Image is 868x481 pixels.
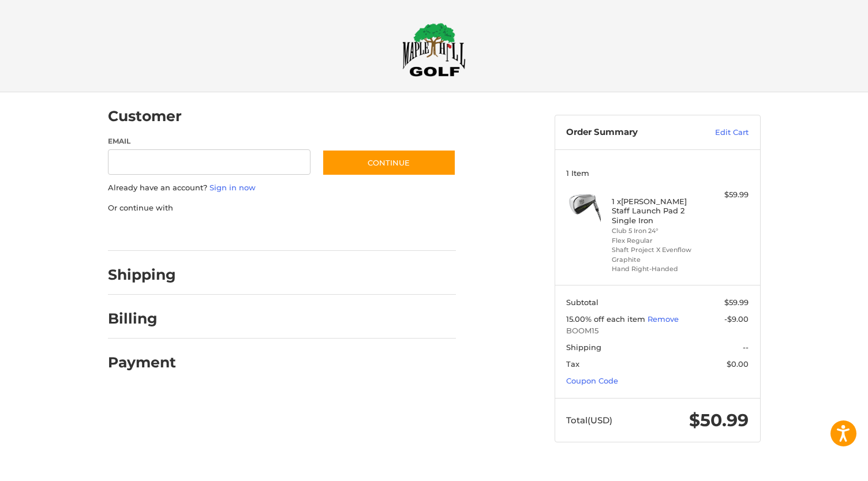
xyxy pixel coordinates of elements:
[322,149,456,176] button: Continue
[108,202,456,214] p: Or continue with
[612,245,700,264] li: Shaft Project X Evenflow Graphite
[566,325,749,337] span: BOOM15
[566,415,612,426] span: Total (USD)
[727,359,749,369] span: $0.00
[108,136,311,146] label: Email
[612,264,700,274] li: Hand Right-Handed
[300,225,386,239] iframe: PayPal-venmo
[566,376,618,385] a: Coupon Code
[612,197,700,225] h4: 1 x [PERSON_NAME] Staff Launch Pad 2 Single Iron
[724,314,749,324] span: -$9.00
[689,409,749,431] span: $50.99
[104,225,190,239] iframe: PayPal-paypal
[724,298,749,307] span: $59.99
[566,314,648,324] span: 15.00% off each item
[108,310,175,328] h2: Billing
[743,343,749,352] span: --
[566,298,598,307] span: Subtotal
[209,183,256,192] a: Sign in now
[648,314,679,324] a: Remove
[566,343,601,352] span: Shipping
[402,22,466,77] img: Maple Hill Golf
[108,354,176,371] h2: Payment
[108,182,456,194] p: Already have an account?
[612,226,700,236] li: Club 5 Iron 24°
[773,450,868,481] iframe: Google Customer Reviews
[612,236,700,246] li: Flex Regular
[108,107,182,125] h2: Customer
[703,189,749,201] div: $59.99
[566,168,749,178] h3: 1 Item
[566,359,579,369] span: Tax
[690,127,749,138] a: Edit Cart
[566,127,690,138] h3: Order Summary
[108,266,176,284] h2: Shipping
[202,225,289,239] iframe: PayPal-paylater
